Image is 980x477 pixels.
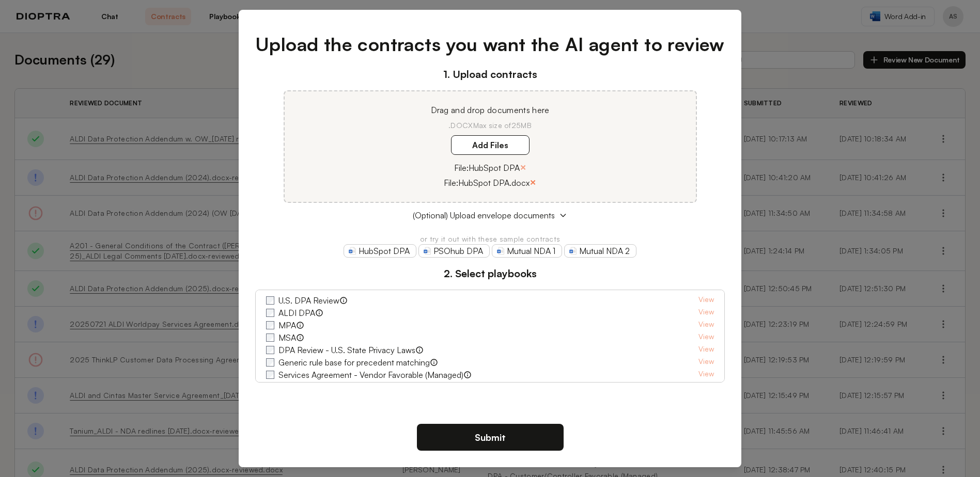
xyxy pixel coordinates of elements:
[418,244,490,258] a: PSOhub DPA
[413,209,555,221] span: (Optional) Upload envelope documents
[698,344,714,356] a: View
[278,356,430,369] label: Generic rule base for precedent matching
[698,307,714,319] a: View
[278,344,415,356] label: DPA Review - U.S. State Privacy Laws
[417,424,564,451] button: Submit
[698,319,714,331] a: View
[278,381,406,393] label: BAA - Vendor Favorable (Managed)
[255,266,725,281] h3: 2. Select playbooks
[454,162,520,174] p: File: HubSpot DPA
[451,135,530,155] label: Add Files
[297,120,683,131] p: .DOCX Max size of 25MB
[255,30,725,58] h1: Upload the contracts you want the AI agent to review
[698,369,714,381] a: View
[255,234,725,244] p: or try it out with these sample contracts
[492,244,562,258] a: Mutual NDA 1
[278,319,296,331] label: MPA
[564,244,636,258] a: Mutual NDA 2
[698,294,714,307] a: View
[698,381,714,393] a: View
[444,177,530,189] p: File: HubSpot DPA.docx
[278,307,315,319] label: ALDI DPA
[520,160,526,174] button: ×
[278,369,463,381] label: Services Agreement - Vendor Favorable (Managed)
[698,356,714,369] a: View
[255,209,725,221] button: (Optional) Upload envelope documents
[297,104,683,116] p: Drag and drop documents here
[530,175,536,189] button: ×
[344,244,416,258] a: HubSpot DPA
[255,67,725,82] h3: 1. Upload contracts
[278,294,339,307] label: U.S. DPA Review
[698,331,714,344] a: View
[278,331,296,344] label: MSA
